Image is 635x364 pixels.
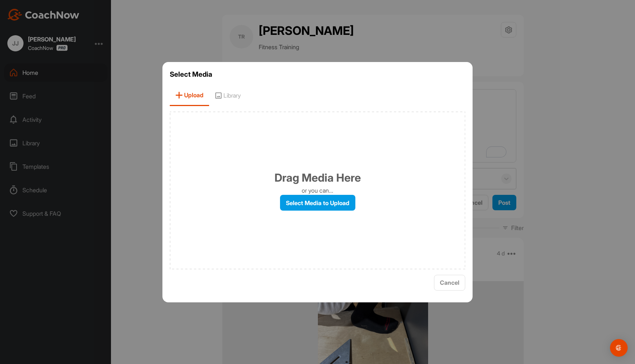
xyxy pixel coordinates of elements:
span: Upload [170,85,209,106]
h3: Select Media [170,69,465,80]
span: Cancel [440,279,459,286]
label: Select Media to Upload [280,195,355,211]
span: Library [209,85,246,106]
div: Open Intercom Messenger [610,339,628,357]
h1: Drag Media Here [275,170,361,186]
p: or you can... [302,186,333,195]
button: Cancel [434,275,465,291]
